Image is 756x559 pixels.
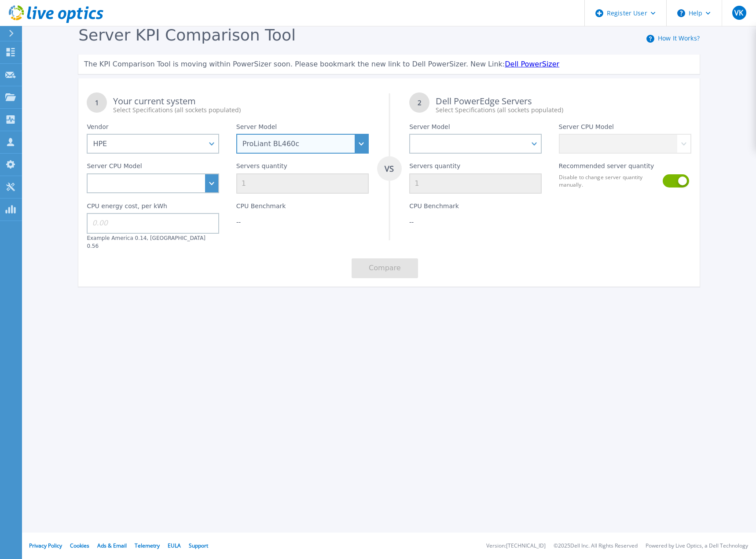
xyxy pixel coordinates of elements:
div: Your current system [113,97,368,114]
label: Server Model [409,123,450,134]
button: Compare [352,258,418,278]
label: CPU Benchmark [236,202,286,213]
div: Dell PowerEdge Servers [436,97,691,114]
a: Privacy Policy [29,542,62,549]
span: VK [734,9,743,16]
li: © 2025 Dell Inc. All Rights Reserved [554,543,638,549]
li: Version: [TECHNICAL_ID] [486,543,546,549]
a: EULA [168,542,181,549]
tspan: 1 [95,98,99,107]
span: Server KPI Comparison Tool [78,26,296,44]
li: Powered by Live Optics, a Dell Technology [646,543,748,549]
label: Server CPU Model [87,162,142,173]
label: Servers quantity [236,162,287,173]
label: Vendor [87,123,108,134]
label: CPU energy cost, per kWh [87,202,167,213]
a: Ads & Email [97,542,127,549]
label: Servers quantity [409,162,460,173]
a: Telemetry [135,542,160,549]
label: Server CPU Model [559,123,614,134]
a: Support [189,542,208,549]
tspan: VS [384,163,394,174]
tspan: 2 [418,98,422,107]
span: The KPI Comparison Tool is moving within PowerSizer soon. Please bookmark the new link to Dell Po... [84,60,505,68]
input: 0.00 [87,213,219,233]
a: Cookies [70,542,89,549]
label: Example America 0.14, [GEOGRAPHIC_DATA] 0.56 [87,235,206,249]
a: Dell PowerSizer [505,60,559,68]
label: Disable to change server quantity manually. [559,173,657,188]
div: Select Specifications (all sockets populated) [436,106,691,114]
div: -- [236,217,369,226]
a: How It Works? [658,34,700,42]
div: Select Specifications (all sockets populated) [113,106,368,114]
label: CPU Benchmark [409,202,459,213]
label: Recommended server quantity [559,162,654,173]
label: Server Model [236,123,277,134]
div: -- [409,217,542,226]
